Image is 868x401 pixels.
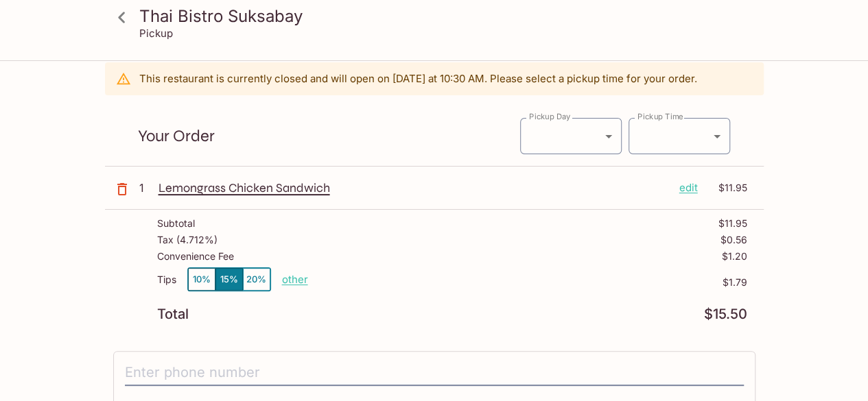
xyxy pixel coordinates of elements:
[706,180,747,195] p: $11.95
[718,218,747,229] p: $11.95
[520,118,622,154] div: ​
[188,268,215,291] button: 10%
[215,268,243,291] button: 15%
[637,111,683,122] label: Pickup Time
[704,308,747,321] p: $15.50
[679,180,698,195] p: edit
[139,180,153,195] p: 1
[157,218,195,229] p: Subtotal
[529,111,570,122] label: Pickup Day
[308,277,747,288] p: $1.79
[722,251,747,262] p: $1.20
[282,273,308,286] button: other
[139,27,173,40] p: Pickup
[157,308,189,321] p: Total
[139,5,753,27] h3: Thai Bistro Suksabay
[243,268,270,291] button: 20%
[720,234,747,245] p: $0.56
[159,180,668,195] p: Lemongrass Chicken Sandwich
[157,251,234,262] p: Convenience Fee
[157,234,218,245] p: Tax ( 4.712% )
[157,274,176,285] p: Tips
[138,130,519,143] p: Your Order
[139,72,697,85] p: This restaurant is currently closed and will open on [DATE] at 10:30 AM . Please select a pickup ...
[125,360,744,386] input: Enter phone number
[629,118,730,154] div: ​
